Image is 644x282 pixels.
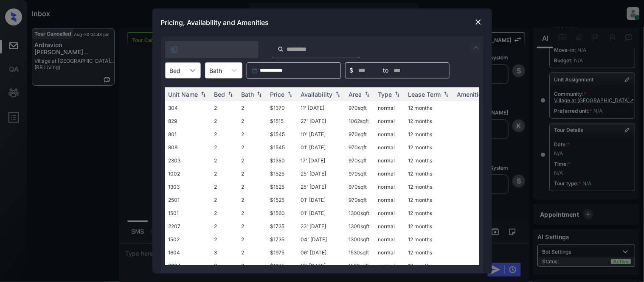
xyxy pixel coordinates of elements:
[211,141,238,154] td: 2
[238,246,267,259] td: 2
[298,167,346,180] td: 25' [DATE]
[405,246,454,259] td: 12 months
[346,167,375,180] td: 970 sqft
[165,180,211,193] td: 1303
[165,220,211,233] td: 2207
[375,154,405,167] td: normal
[405,220,454,233] td: 12 months
[298,114,346,128] td: 27' [DATE]
[405,128,454,141] td: 12 months
[170,45,179,54] img: icon-zuma
[375,193,405,207] td: normal
[298,233,346,246] td: 04' [DATE]
[211,207,238,220] td: 2
[165,233,211,246] td: 1502
[298,154,346,167] td: 17' [DATE]
[165,246,211,259] td: 1604
[267,246,298,259] td: $1975
[378,91,392,98] div: Type
[346,141,375,154] td: 970 sqft
[267,141,298,154] td: $1545
[298,141,346,154] td: 01' [DATE]
[346,207,375,220] td: 1300 sqft
[346,246,375,259] td: 1530 sqft
[238,207,267,220] td: 2
[298,193,346,207] td: 01' [DATE]
[169,91,198,98] div: Unit Name
[267,259,298,272] td: $1975
[375,128,405,141] td: normal
[267,220,298,233] td: $1735
[375,220,405,233] td: normal
[267,101,298,114] td: $1370
[346,193,375,207] td: 970 sqft
[165,141,211,154] td: 808
[405,259,454,272] td: 12 months
[152,8,492,36] div: Pricing, Availability and Amenities
[298,101,346,114] td: 11' [DATE]
[405,180,454,193] td: 12 months
[211,233,238,246] td: 2
[255,92,264,98] img: sorting
[298,180,346,193] td: 25' [DATE]
[211,167,238,180] td: 2
[211,246,238,259] td: 3
[474,18,483,26] img: close
[405,114,454,128] td: 12 months
[405,193,454,207] td: 12 months
[346,233,375,246] td: 1300 sqft
[165,193,211,207] td: 2501
[375,101,405,114] td: normal
[346,154,375,167] td: 970 sqft
[165,207,211,220] td: 1501
[238,141,267,154] td: 2
[211,220,238,233] td: 2
[211,180,238,193] td: 2
[375,180,405,193] td: normal
[375,233,405,246] td: normal
[334,92,342,98] img: sorting
[165,259,211,272] td: 2904
[238,180,267,193] td: 2
[214,91,225,98] div: Bed
[267,114,298,128] td: $1515
[346,220,375,233] td: 1300 sqft
[346,128,375,141] td: 970 sqft
[405,154,454,167] td: 12 months
[238,220,267,233] td: 2
[267,167,298,180] td: $1525
[211,154,238,167] td: 2
[442,92,450,98] img: sorting
[383,66,389,75] span: to
[408,91,441,98] div: Lease Term
[165,114,211,128] td: 829
[267,193,298,207] td: $1525
[238,233,267,246] td: 2
[267,233,298,246] td: $1735
[393,92,402,98] img: sorting
[375,207,405,220] td: normal
[298,207,346,220] td: 01' [DATE]
[267,207,298,220] td: $1560
[349,91,362,98] div: Area
[286,92,294,98] img: sorting
[375,114,405,128] td: normal
[238,101,267,114] td: 2
[165,154,211,167] td: 2303
[211,114,238,128] td: 2
[405,207,454,220] td: 12 months
[298,246,346,259] td: 06' [DATE]
[375,141,405,154] td: normal
[242,91,254,98] div: Bath
[346,259,375,272] td: 1530 sqft
[226,92,235,98] img: sorting
[346,101,375,114] td: 970 sqft
[267,180,298,193] td: $1525
[211,128,238,141] td: 2
[211,259,238,272] td: 3
[270,91,285,98] div: Price
[346,114,375,128] td: 1062 sqft
[405,141,454,154] td: 12 months
[238,193,267,207] td: 2
[405,167,454,180] td: 12 months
